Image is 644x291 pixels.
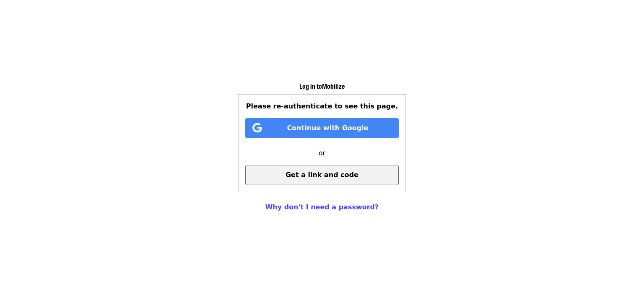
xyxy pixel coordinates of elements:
[246,102,398,110] span: Please re-authenticate to see this page.
[265,203,379,211] a: Why don't I need a password?
[319,149,325,157] span: or
[245,165,399,185] button: Get a link and code
[299,81,345,91] span: Log in to Mobilize
[252,122,262,134] i: google icon
[245,118,399,138] button: Continue with Google
[287,124,368,132] span: Continue with Google
[286,171,358,179] span: Get a link and code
